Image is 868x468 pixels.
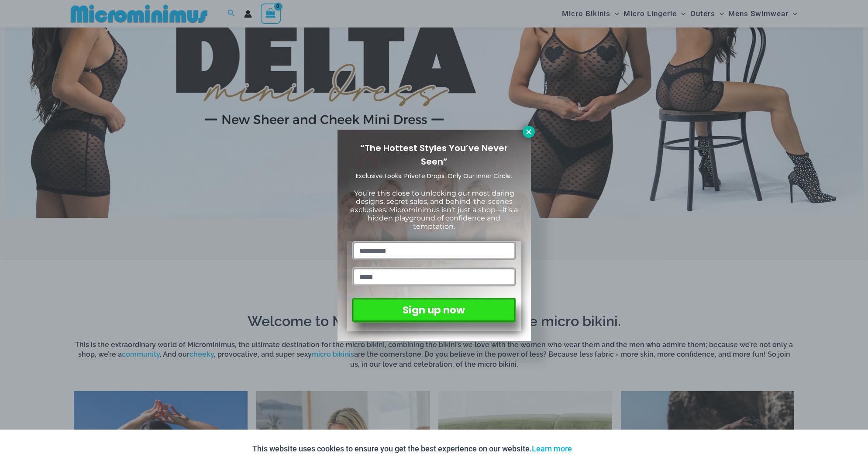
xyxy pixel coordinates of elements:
span: “The Hottest Styles You’ve Never Seen” [360,142,508,168]
span: Exclusive Looks. Private Drops. Only Our Inner Circle. [356,172,512,180]
a: Learn more [532,444,572,453]
button: Close [523,126,535,138]
span: You’re this close to unlocking our most daring designs, secret sales, and behind-the-scenes exclu... [350,189,518,231]
p: This website uses cookies to ensure you get the best experience on our website. [252,442,572,455]
button: Sign up now [352,298,516,323]
button: Accept [579,438,616,459]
